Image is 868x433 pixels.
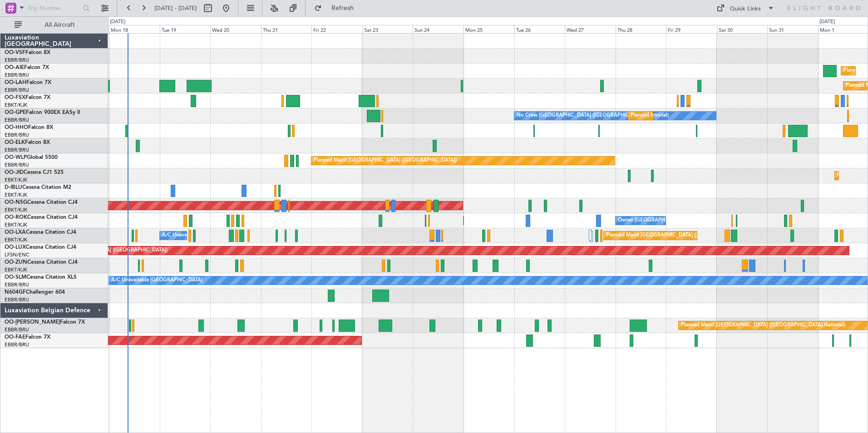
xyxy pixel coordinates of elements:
[5,140,50,145] a: OO-ELKFalcon 8X
[5,177,27,183] a: EBKT/KJK
[565,25,616,33] div: Wed 27
[5,275,77,280] a: OO-SLMCessna Citation XLS
[681,319,845,332] div: Planned Maint [GEOGRAPHIC_DATA] ([GEOGRAPHIC_DATA] National)
[5,140,25,145] span: OO-ELK
[5,230,76,235] a: OO-LXACessna Citation CJ4
[5,245,76,250] a: OO-LUXCessna Citation CJ4
[5,245,26,250] span: OO-LUX
[310,1,365,15] button: Refresh
[5,170,24,175] span: OO-JID
[5,207,27,213] a: EBKT/KJK
[819,18,835,26] div: [DATE]
[324,5,362,11] span: Refresh
[109,25,160,33] div: Mon 18
[5,80,26,85] span: OO-LAH
[712,1,779,15] button: Quick Links
[311,25,362,33] div: Fri 22
[5,155,27,160] span: OO-WLP
[5,200,78,205] a: OO-NSGCessna Citation CJ4
[514,25,565,33] div: Tue 26
[5,125,53,130] a: OO-HHOFalcon 8X
[5,50,50,55] a: OO-VSFFalcon 8X
[5,87,29,93] a: EBBR/BRU
[154,4,197,12] span: [DATE] - [DATE]
[5,221,27,228] a: EBKT/KJK
[5,215,78,220] a: OO-ROKCessna Citation CJ4
[5,320,60,325] span: OO-[PERSON_NAME]
[5,275,26,280] span: OO-SLM
[5,117,29,123] a: EBBR/BRU
[5,132,29,138] a: EBBR/BRU
[261,25,312,33] div: Thu 21
[24,22,96,28] span: All Aircraft
[517,109,669,123] div: No Crew [GEOGRAPHIC_DATA] ([GEOGRAPHIC_DATA] National)
[10,18,99,32] button: All Aircraft
[5,95,50,100] a: OO-FSXFalcon 7X
[606,229,770,242] div: Planned Maint [GEOGRAPHIC_DATA] ([GEOGRAPHIC_DATA] National)
[616,25,666,33] div: Thu 28
[464,25,514,33] div: Mon 25
[413,25,464,33] div: Sun 24
[5,335,50,340] a: OO-FAEFalcon 7X
[5,125,28,130] span: OO-HHO
[5,185,22,190] span: D-IBLU
[5,281,29,288] a: EBBR/BRU
[5,260,78,265] a: OO-ZUNCessna Citation CJ4
[5,147,29,153] a: EBBR/BRU
[5,335,25,340] span: OO-FAE
[5,320,85,325] a: OO-[PERSON_NAME]Falcon 7X
[5,251,30,258] a: LFSN/ENC
[5,290,26,295] span: N604GF
[362,25,413,33] div: Sat 23
[5,326,29,333] a: EBBR/BRU
[110,18,125,26] div: [DATE]
[5,230,26,235] span: OO-LXA
[5,170,64,175] a: OO-JIDCessna CJ1 525
[28,1,80,15] input: Trip Number
[5,215,27,220] span: OO-ROK
[210,25,261,33] div: Wed 20
[767,25,818,33] div: Sun 31
[5,65,49,70] a: OO-AIEFalcon 7X
[5,50,25,55] span: OO-VSF
[314,154,457,167] div: Planned Maint [GEOGRAPHIC_DATA] ([GEOGRAPHIC_DATA])
[5,80,51,85] a: OO-LAHFalcon 7X
[666,25,717,33] div: Fri 29
[5,200,27,205] span: OO-NSG
[5,102,27,108] a: EBKT/KJK
[111,274,202,287] div: A/C Unavailable [GEOGRAPHIC_DATA]
[5,162,29,168] a: EBBR/BRU
[5,110,26,115] span: OO-GPE
[5,341,29,348] a: EBBR/BRU
[5,266,27,273] a: EBKT/KJK
[717,25,768,33] div: Sat 30
[5,57,29,64] a: EBBR/BRU
[5,296,29,303] a: EBBR/BRU
[5,260,27,265] span: OO-ZUN
[631,109,795,123] div: Planned Maint [GEOGRAPHIC_DATA] ([GEOGRAPHIC_DATA] National)
[160,25,211,33] div: Tue 19
[5,95,25,100] span: OO-FSX
[5,236,27,243] a: EBKT/KJK
[162,229,331,242] div: A/C Unavailable [GEOGRAPHIC_DATA] ([GEOGRAPHIC_DATA] National)
[618,214,740,227] div: Owner [GEOGRAPHIC_DATA]-[GEOGRAPHIC_DATA]
[5,192,27,198] a: EBKT/KJK
[5,185,71,190] a: D-IBLUCessna Citation M2
[5,290,65,295] a: N604GFChallenger 604
[5,72,29,79] a: EBBR/BRU
[5,155,58,160] a: OO-WLPGlobal 5500
[5,65,24,70] span: OO-AIE
[5,110,80,115] a: OO-GPEFalcon 900EX EASy II
[730,5,761,14] div: Quick Links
